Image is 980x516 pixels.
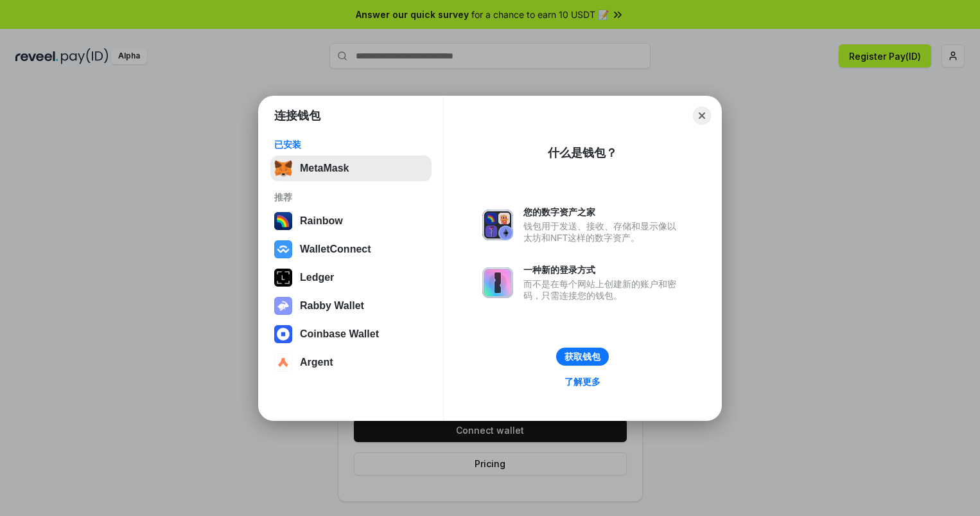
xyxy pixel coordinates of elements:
button: MetaMask [270,156,432,181]
img: svg+xml,%3Csvg%20width%3D%2228%22%20height%3D%2228%22%20viewBox%3D%220%200%2028%2028%22%20fill%3D... [274,325,292,343]
div: 已安装 [274,139,428,150]
img: svg+xml,%3Csvg%20xmlns%3D%22http%3A%2F%2Fwww.w3.org%2F2000%2Fsvg%22%20fill%3D%22none%22%20viewBox... [274,297,292,315]
button: WalletConnect [270,236,432,262]
div: Argent [300,357,333,368]
img: svg+xml,%3Csvg%20xmlns%3D%22http%3A%2F%2Fwww.w3.org%2F2000%2Fsvg%22%20fill%3D%22none%22%20viewBox... [482,209,513,240]
div: 您的数字资产之家 [523,206,683,218]
img: svg+xml,%3Csvg%20xmlns%3D%22http%3A%2F%2Fwww.w3.org%2F2000%2Fsvg%22%20width%3D%2228%22%20height%3... [274,269,292,287]
div: 了解更多 [564,376,600,387]
div: WalletConnect [300,244,371,255]
div: 钱包用于发送、接收、存储和显示像以太坊和NFT这样的数字资产。 [523,220,683,244]
button: Rabby Wallet [270,293,432,319]
div: 获取钱包 [564,351,600,362]
img: svg+xml,%3Csvg%20xmlns%3D%22http%3A%2F%2Fwww.w3.org%2F2000%2Fsvg%22%20fill%3D%22none%22%20viewBox... [482,267,513,298]
a: 了解更多 [557,373,608,390]
button: Argent [270,350,432,375]
img: svg+xml,%3Csvg%20fill%3D%22none%22%20height%3D%2233%22%20viewBox%3D%220%200%2035%2033%22%20width%... [274,159,292,177]
div: Ledger [300,272,334,283]
button: Coinbase Wallet [270,321,432,347]
div: Coinbase Wallet [300,328,379,340]
div: 一种新的登录方式 [523,264,683,276]
button: 获取钱包 [556,348,609,366]
div: Rainbow [300,215,343,227]
button: Close [693,107,711,125]
div: 推荐 [274,191,428,203]
img: svg+xml,%3Csvg%20width%3D%2228%22%20height%3D%2228%22%20viewBox%3D%220%200%2028%2028%22%20fill%3D... [274,240,292,258]
button: Rainbow [270,208,432,234]
div: 而不是在每个网站上创建新的账户和密码，只需连接您的钱包。 [523,278,683,301]
h1: 连接钱包 [274,108,320,123]
img: svg+xml,%3Csvg%20width%3D%2228%22%20height%3D%2228%22%20viewBox%3D%220%200%2028%2028%22%20fill%3D... [274,353,292,371]
img: svg+xml,%3Csvg%20width%3D%22120%22%20height%3D%22120%22%20viewBox%3D%220%200%20120%20120%22%20fil... [274,212,292,230]
button: Ledger [270,265,432,290]
div: Rabby Wallet [300,300,364,312]
div: MetaMask [300,163,349,174]
div: 什么是钱包？ [548,145,617,161]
